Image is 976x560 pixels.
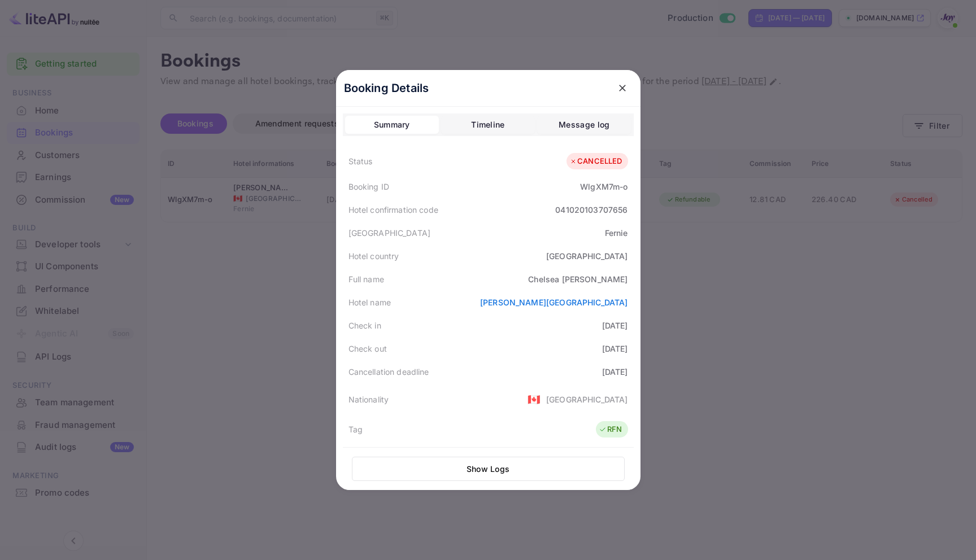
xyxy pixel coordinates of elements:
[348,296,391,308] div: Hotel name
[348,227,431,239] div: [GEOGRAPHIC_DATA]
[348,204,438,216] div: Hotel confirmation code
[605,227,628,239] div: Fernie
[537,116,631,134] button: Message log
[348,366,429,378] div: Cancellation deadline
[528,273,628,285] div: Chelsea [PERSON_NAME]
[471,118,504,132] div: Timeline
[528,389,541,409] span: United States
[559,118,609,132] div: Message log
[348,181,390,193] div: Booking ID
[345,116,439,134] button: Summary
[441,116,535,134] button: Timeline
[599,424,622,435] div: RFN
[580,181,628,193] div: WlgXM7m-o
[348,423,363,435] div: Tag
[352,457,625,481] button: Show Logs
[569,156,622,167] div: CANCELLED
[348,250,399,262] div: Hotel country
[612,78,633,98] button: close
[546,393,628,405] div: [GEOGRAPHIC_DATA]
[546,250,628,262] div: [GEOGRAPHIC_DATA]
[602,366,628,378] div: [DATE]
[348,320,381,331] div: Check in
[555,204,628,216] div: 041020103707656
[602,343,628,355] div: [DATE]
[374,118,410,132] div: Summary
[348,155,373,167] div: Status
[348,343,387,355] div: Check out
[602,320,628,331] div: [DATE]
[344,80,429,97] p: Booking Details
[480,297,628,307] a: [PERSON_NAME][GEOGRAPHIC_DATA]
[348,273,384,285] div: Full name
[348,393,389,405] div: Nationality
